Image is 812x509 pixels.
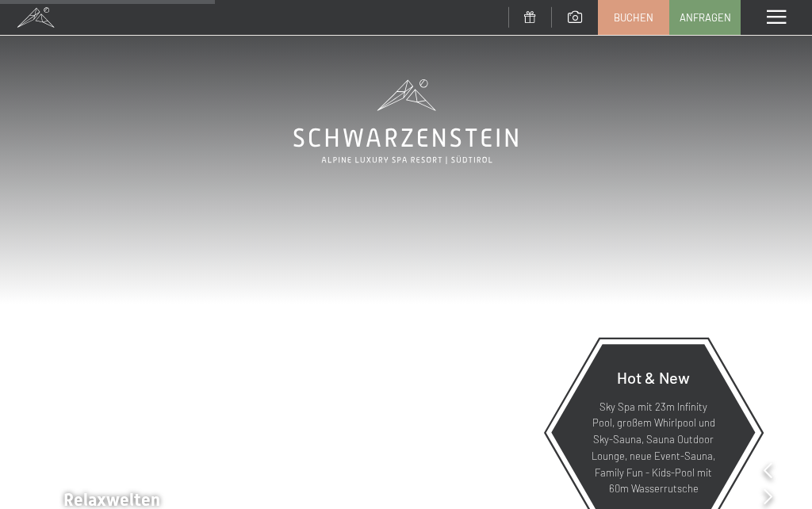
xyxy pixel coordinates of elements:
span: Anfragen [680,10,731,25]
span: Buchen [614,10,653,25]
a: Buchen [599,1,668,34]
a: Anfragen [670,1,740,34]
p: Sky Spa mit 23m Infinity Pool, großem Whirlpool und Sky-Sauna, Sauna Outdoor Lounge, neue Event-S... [590,399,717,498]
span: Hot & New [617,368,690,387]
